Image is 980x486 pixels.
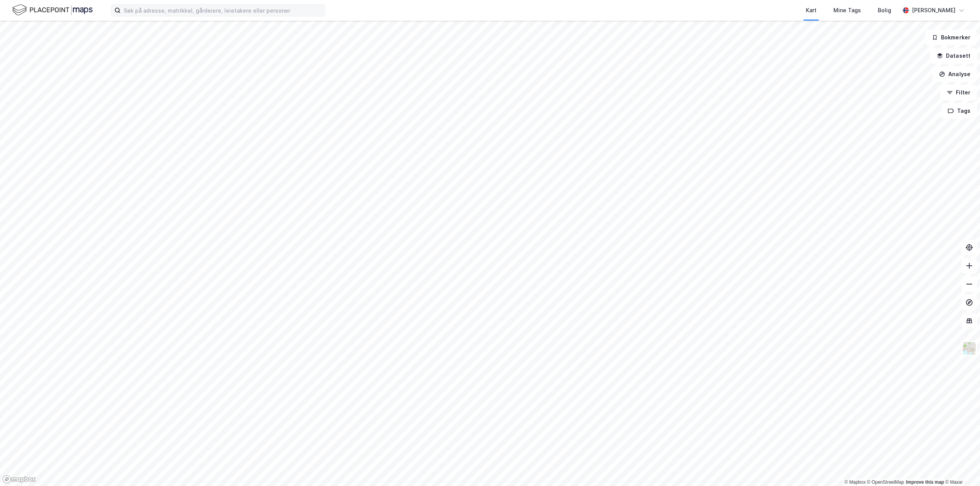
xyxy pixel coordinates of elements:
button: Bokmerker [925,30,977,45]
input: Søk på adresse, matrikkel, gårdeiere, leietakere eller personer [121,5,325,16]
button: Datasett [930,48,977,63]
a: Improve this map [906,479,944,485]
div: Mine Tags [833,6,861,15]
img: Z [962,341,977,356]
button: Analyse [933,67,977,82]
a: OpenStreetMap [867,479,904,485]
img: logo.f888ab2527a4732fd821a326f86c7f29.svg [12,3,93,17]
a: Mapbox homepage [2,475,36,484]
div: Kontrollprogram for chat [942,449,980,486]
div: [PERSON_NAME] [912,6,955,15]
div: Bolig [878,6,891,15]
a: Mapbox [844,479,866,485]
button: Filter [940,85,977,100]
div: Kart [806,6,817,15]
iframe: Chat Widget [942,449,980,486]
button: Tags [941,103,977,119]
